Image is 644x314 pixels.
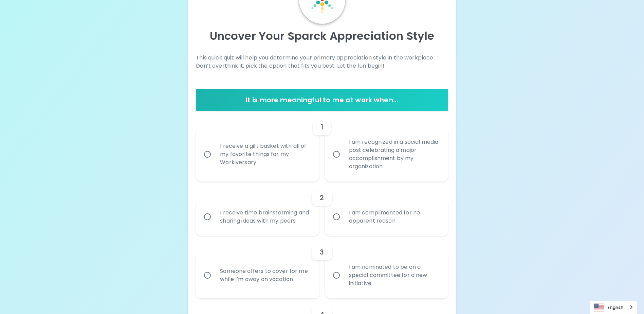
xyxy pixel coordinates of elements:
[199,94,445,105] h6: It is more meaningful to me at work when...
[196,29,448,43] p: Uncover Your Sparck Appreciation Style
[344,255,444,296] div: I am nominated to be on a special committee for a new initiative
[321,122,323,133] h6: 1
[320,192,324,203] h6: 2
[590,301,637,314] a: English
[590,301,637,314] div: Language
[196,236,448,298] div: choice-group-check
[196,181,448,236] div: choice-group-check
[196,111,448,181] div: choice-group-check
[196,54,448,70] p: This quick quiz will help you determine your primary appreciation style in the workplace. Don’t o...
[215,259,315,292] div: Someone offers to cover for me while I’m away on vacation
[215,134,315,175] div: I receive a gift basket with all of my favorite things for my Workiversary
[320,247,324,258] h6: 3
[215,200,315,233] div: I receive time brainstorming and sharing ideas with my peers
[590,301,637,314] aside: Language selected: English
[344,200,444,233] div: I am complimented for no apparent reason
[344,130,444,179] div: I am recognized in a social media post celebrating a major accomplishment by my organization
